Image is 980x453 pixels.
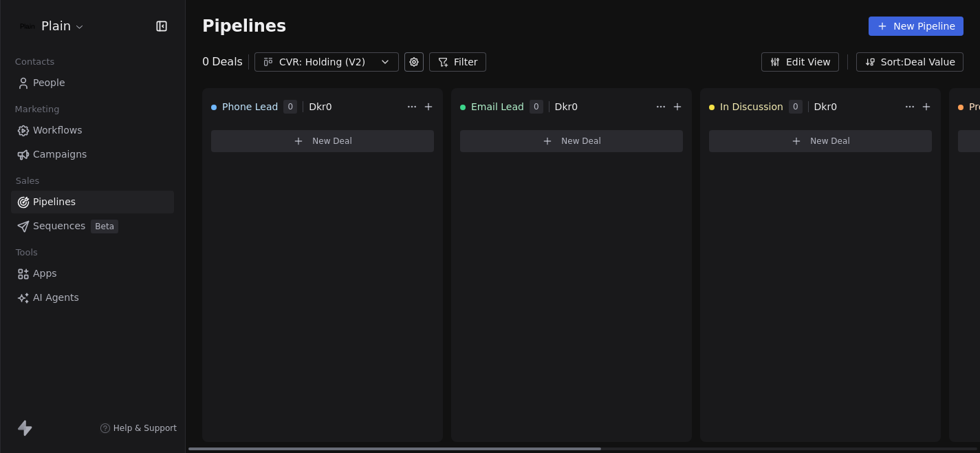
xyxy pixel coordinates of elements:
span: AI Agents [33,291,79,305]
span: New Deal [810,136,850,147]
span: Pipelines [202,17,286,36]
span: Phone Lead [222,100,278,114]
span: New Deal [561,136,601,147]
span: Dkr 0 [309,100,332,114]
div: Email Lead0Dkr0 [460,89,653,125]
button: New Deal [709,130,932,152]
span: Sequences [33,219,85,233]
button: Plain [17,14,88,38]
span: Contacts [9,52,61,72]
span: Deals [212,54,243,70]
span: Plain [41,17,71,35]
a: SequencesBeta [11,215,174,238]
a: Pipelines [11,191,174,213]
a: Workflows [11,119,174,142]
span: Sales [10,171,45,191]
span: 0 [530,100,543,114]
span: Pipelines [33,195,76,209]
a: Apps [11,262,174,285]
button: Sort: Deal Value [856,52,963,72]
a: AI Agents [11,286,174,309]
div: 0 [202,54,243,70]
span: Campaigns [33,147,87,162]
span: Dkr 0 [555,100,578,114]
span: Help & Support [113,423,177,434]
span: Workflows [33,123,83,138]
span: People [33,76,65,90]
a: People [11,72,174,94]
span: Marketing [9,99,65,120]
span: Apps [33,266,57,281]
span: 0 [283,100,297,114]
a: Campaigns [11,143,174,166]
button: Edit View [761,52,839,72]
span: New Deal [312,136,352,147]
img: Plain-Logo-Tile.png [19,18,36,34]
span: Dkr 0 [814,100,838,114]
span: Tools [10,242,43,263]
div: In Discussion0Dkr0 [709,89,902,125]
a: Help & Support [100,423,177,434]
span: In Discussion [720,100,783,114]
button: New Deal [460,130,683,152]
button: New Pipeline [869,17,963,36]
span: Email Lead [471,100,524,114]
span: 0 [789,100,803,114]
div: CVR: Holding (V2) [279,55,374,70]
button: Filter [429,52,486,72]
button: New Deal [211,130,434,152]
div: Phone Lead0Dkr0 [211,89,404,125]
span: Beta [91,220,118,233]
